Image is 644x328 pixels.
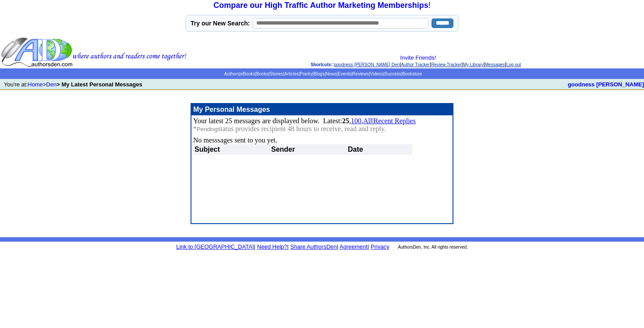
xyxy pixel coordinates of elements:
[402,71,422,76] a: Bookstore
[311,62,333,67] span: Shortcuts:
[348,146,363,153] font: Date
[191,20,250,27] label: Try our New Search:
[326,71,337,76] a: News
[431,62,461,67] a: Review Tracker
[193,106,270,113] font: My Personal Messages
[224,71,239,76] a: Authors
[57,81,142,88] b: > My Latest Personal Messages
[338,243,369,250] font: |
[385,71,401,76] a: Success
[300,71,312,76] a: Poetry
[193,117,451,133] p: Your latest 25 messages are displayed below. Latest: , , |
[463,62,484,67] a: My Library
[568,81,644,88] a: goodness [PERSON_NAME]
[485,62,505,67] a: Messages
[370,71,383,76] a: Videos
[314,71,325,76] a: Blogs
[254,243,255,250] font: |
[337,243,338,250] font: |
[340,243,368,250] a: Agreement
[338,71,351,76] a: Events
[334,62,400,67] a: goodness [PERSON_NAME] Den
[46,81,57,88] a: Den
[506,62,521,67] a: Log out
[191,135,453,223] td: No messsages sent to you yet.
[213,1,430,10] font: !
[188,54,643,68] div: : | | | | |
[271,146,295,153] font: Sender
[197,126,218,132] font: Pending
[195,146,220,153] font: Subject
[241,71,255,76] a: eBooks
[176,243,254,250] a: Link to [GEOGRAPHIC_DATA]
[400,54,436,61] a: Invite Friends!
[287,243,288,250] font: |
[218,125,386,132] font: status provides recipient 48 hours to receive, read and reply.
[1,37,187,68] img: header_logo2.gif
[374,117,416,125] a: Recent Replies
[401,62,430,67] a: Author Tracker
[398,245,468,250] font: AuthorsDen, Inc. All rights reserved.
[290,243,337,250] a: Share AuthorsDen
[28,81,43,88] a: Home
[256,71,269,76] a: Books
[351,117,361,125] a: 100
[352,71,369,76] a: Reviews
[371,243,389,250] a: Privacy
[284,71,299,76] a: Articles
[213,1,428,10] a: Compare our High Traffic Author Marketing Memberships
[4,81,142,88] font: You're at: >
[363,117,372,125] a: All
[342,117,349,125] b: 25
[257,243,287,250] a: Need Help?
[269,71,283,76] a: Stories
